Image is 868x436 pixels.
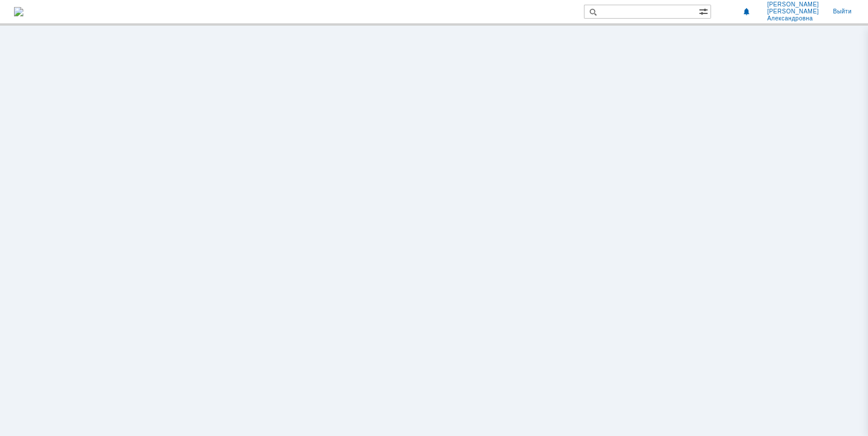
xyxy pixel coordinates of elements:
[767,15,819,22] span: Александровна
[767,1,819,8] span: [PERSON_NAME]
[699,5,710,16] span: Расширенный поиск
[767,8,819,15] span: [PERSON_NAME]
[14,7,23,16] a: Перейти на домашнюю страницу
[14,7,23,16] img: logo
